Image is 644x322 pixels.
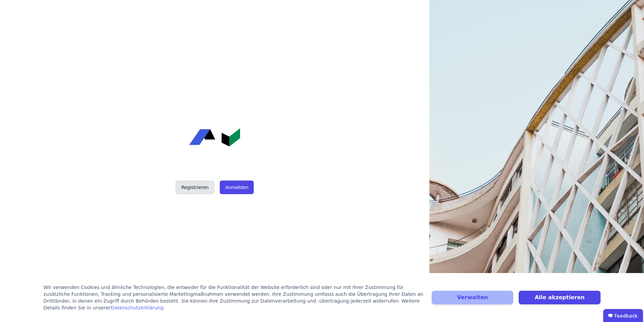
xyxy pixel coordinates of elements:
button: Registrieren [176,181,214,194]
div: Wir verwenden Cookies und ähnliche Technologien, die entweder für die Funktionalität der Website ... [43,284,424,311]
img: Concular [189,128,240,147]
a: Datenschutzerklärung [111,305,163,310]
button: Anmelden [220,181,254,194]
button: Verwalten [432,291,514,304]
button: Alle akzeptieren [519,291,601,304]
